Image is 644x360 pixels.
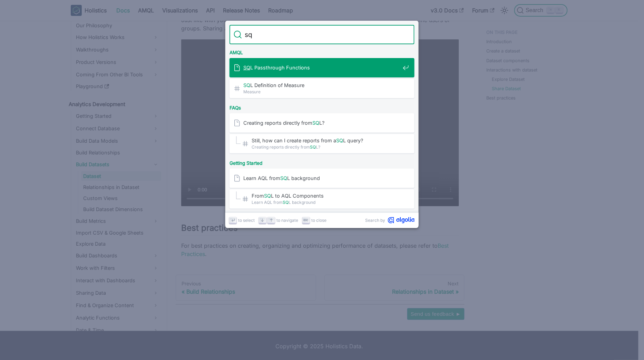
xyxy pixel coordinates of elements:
[230,134,414,153] a: Still, how can I create reports from aSQL query?​Creating reports directly fromSQL?
[228,44,416,58] div: AMQL
[243,64,400,71] span: L Passthrough Functions
[230,189,414,209] a: FromSQL to AQL Components​Learn AQL fromSQL background
[243,65,250,70] mark: SQ
[303,218,309,223] svg: Escape key
[242,25,402,44] input: Search docs
[230,113,414,133] a: Creating reports directly fromSQL?
[230,169,414,188] a: Learn AQL fromSQL background
[243,88,400,95] span: Measure
[402,30,410,39] button: Clear the query
[336,138,343,143] mark: SQ
[283,200,289,205] mark: SQ
[388,217,414,224] svg: Algolia
[311,217,326,224] span: to close
[264,193,271,199] mark: SQ
[252,144,400,150] span: Creating reports directly from L?
[228,155,416,169] div: Getting Started
[238,217,255,224] span: to select
[230,58,414,77] a: SQL Passthrough Functions
[280,175,287,181] mark: SQ
[312,120,319,126] mark: SQ
[260,218,265,223] svg: Arrow down
[243,82,400,88] span: L Definition of Measure​
[243,120,400,126] span: Creating reports directly from L?
[310,144,316,150] mark: SQ
[276,217,298,224] span: to navigate
[365,217,414,224] a: Search byAlgolia
[243,82,250,88] mark: SQ
[231,218,236,223] svg: Enter key
[228,100,416,113] div: FAQs
[252,199,400,206] span: Learn AQL from L background
[365,217,385,224] span: Search by
[230,79,414,98] a: SQL Definition of Measure​Measure
[228,210,416,224] div: Connect Database
[252,137,400,144] span: Still, how can I create reports from a L query?​
[243,175,400,181] span: Learn AQL from L background
[252,192,400,199] span: From L to AQL Components​
[269,218,274,223] svg: Arrow up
